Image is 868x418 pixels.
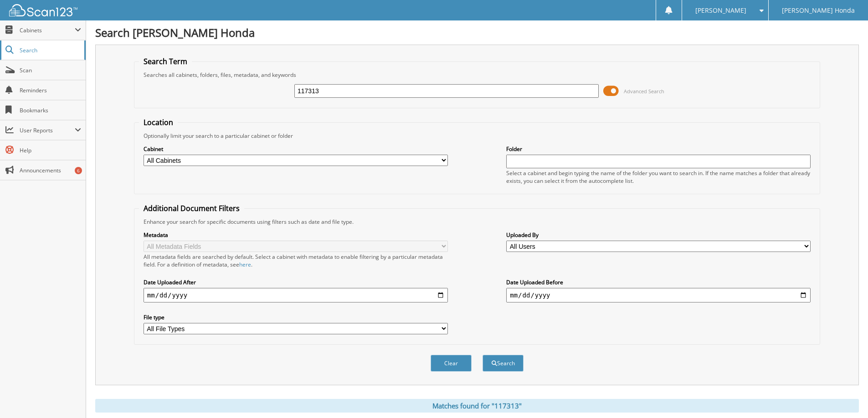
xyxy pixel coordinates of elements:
[144,278,448,286] label: Date Uploaded After
[239,261,251,268] a: here
[9,4,77,16] img: scan123-logo-white.svg
[695,8,746,13] span: [PERSON_NAME]
[20,106,81,114] span: Bookmarks
[95,399,859,413] div: Matches found for "117313"
[139,203,244,213] legend: Additional Document Filters
[144,288,448,302] input: start
[139,218,815,226] div: Enhance your search for specific documents using filters such as date and file type.
[431,355,472,372] button: Clear
[144,231,448,239] label: Metadata
[139,132,815,140] div: Optionally limit your search to a particular cabinet or folder
[506,145,811,153] label: Folder
[624,88,664,95] span: Advanced Search
[483,355,524,372] button: Search
[75,167,82,174] div: 6
[20,86,81,94] span: Reminders
[144,253,448,268] div: All metadata fields are searched by default. Select a cabinet with metadata to enable filtering b...
[144,313,448,321] label: File type
[20,26,75,34] span: Cabinets
[144,145,448,153] label: Cabinet
[20,126,75,134] span: User Reports
[20,66,81,74] span: Scan
[506,231,811,239] label: Uploaded By
[506,169,811,185] div: Select a cabinet and begin typing the name of the folder you want to search in. If the name match...
[139,117,178,127] legend: Location
[822,374,868,418] iframe: Chat Widget
[20,166,81,174] span: Announcements
[506,278,811,286] label: Date Uploaded Before
[95,25,859,40] h1: Search [PERSON_NAME] Honda
[139,56,192,66] legend: Search Term
[20,46,80,54] span: Search
[20,146,81,154] span: Help
[506,288,811,302] input: end
[782,8,855,13] span: [PERSON_NAME] Honda
[139,71,815,79] div: Searches all cabinets, folders, files, metadata, and keywords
